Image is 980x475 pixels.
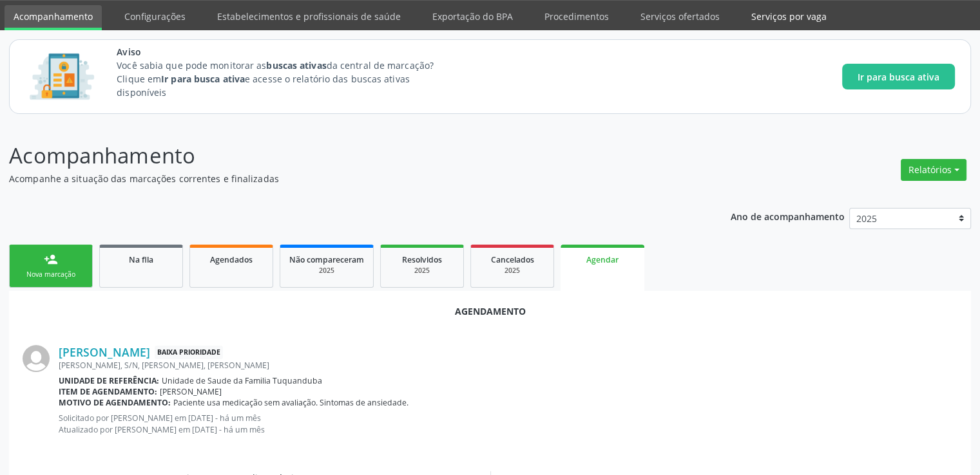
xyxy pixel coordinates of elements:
[901,159,966,181] button: Relatórios
[19,270,83,279] div: Nova marcação
[586,254,619,265] span: Agendar
[25,48,99,106] img: Imagem de CalloutCard
[115,5,195,28] a: Configurações
[491,254,534,265] span: Cancelados
[210,254,253,265] span: Agendados
[59,386,157,397] b: Item de agendamento:
[59,397,171,408] b: Motivo de agendamento:
[402,254,442,265] span: Resolvidos
[23,304,957,318] div: Agendamento
[858,70,939,84] span: Ir para busca ativa
[59,375,159,386] b: Unidade de referência:
[23,345,50,372] img: img
[266,59,326,71] strong: buscas ativas
[173,397,408,408] span: Paciente usa medicação sem avaliação. Sintomas de ansiedade.
[162,375,322,386] span: Unidade de Saude da Familia Tuquanduba
[160,386,222,397] span: [PERSON_NAME]
[480,266,544,275] div: 2025
[155,346,223,359] span: Baixa Prioridade
[289,254,364,265] span: Não compareceram
[117,59,457,99] p: Você sabia que pode monitorar as da central de marcação? Clique em e acesse o relatório das busca...
[161,73,245,85] strong: Ir para busca ativa
[59,360,957,371] div: [PERSON_NAME], S/N, [PERSON_NAME], [PERSON_NAME]
[842,64,955,89] button: Ir para busca ativa
[742,5,836,28] a: Serviços por vaga
[423,5,522,28] a: Exportação do BPA
[59,345,150,359] a: [PERSON_NAME]
[631,5,729,28] a: Serviços ofertados
[5,5,102,30] a: Acompanhamento
[731,208,845,224] p: Ano de acompanhamento
[44,252,58,266] div: person_add
[117,45,457,59] span: Aviso
[208,5,410,28] a: Estabelecimentos e profissionais de saúde
[59,413,957,434] p: Solicitado por [PERSON_NAME] em [DATE] - há um mês Atualizado por [PERSON_NAME] em [DATE] - há um...
[289,266,364,275] div: 2025
[9,172,682,185] p: Acompanhe a situação das marcações correntes e finalizadas
[390,266,454,275] div: 2025
[535,5,618,28] a: Procedimentos
[9,140,682,172] p: Acompanhamento
[129,254,153,265] span: Na fila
